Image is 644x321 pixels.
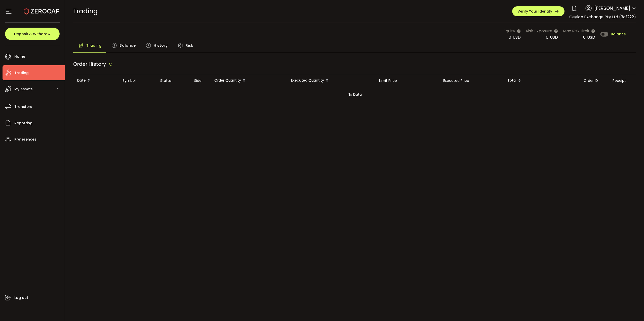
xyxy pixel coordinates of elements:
span: History [154,40,168,50]
div: Executed Price [439,78,503,84]
span: Home [14,53,25,60]
span: Verify Your Identity [517,10,552,13]
div: Receipt [609,78,636,84]
span: Reporting [14,119,32,127]
span: Order History [73,60,106,68]
div: Symbol [118,78,156,84]
span: [PERSON_NAME] [594,5,630,12]
span: USD [550,34,558,40]
span: 0 [509,34,511,40]
span: Trading [73,7,98,16]
span: Max Risk Limit [563,28,590,34]
span: Balance [119,40,136,50]
span: Risk Exposure [526,28,552,34]
div: Status [156,78,190,84]
span: 0 [546,34,548,40]
span: Risk [186,40,193,50]
span: 0 [583,34,586,40]
span: USD [587,34,595,40]
span: Deposit & Withdraw [14,32,51,36]
span: USD [513,34,521,40]
span: My Assets [14,86,33,93]
button: Verify Your Identity [512,6,565,16]
span: Ceylon Exchange Pty Ltd (3cf222) [569,14,636,20]
div: Total [503,76,580,85]
span: Balance [611,32,626,36]
div: Order Quantity [210,76,287,85]
div: Executed Quantity [287,76,375,85]
div: Date [73,76,118,85]
button: Deposit & Withdraw [5,28,60,40]
span: Trading [14,69,29,77]
span: Trading [86,40,102,50]
span: Transfers [14,103,32,110]
div: Order ID [580,78,609,84]
div: No Data [73,87,636,102]
span: Log out [14,294,28,301]
div: Side [190,78,210,84]
span: Preferences [14,136,36,143]
div: Limit Price [375,78,439,84]
span: Equity [503,28,515,34]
